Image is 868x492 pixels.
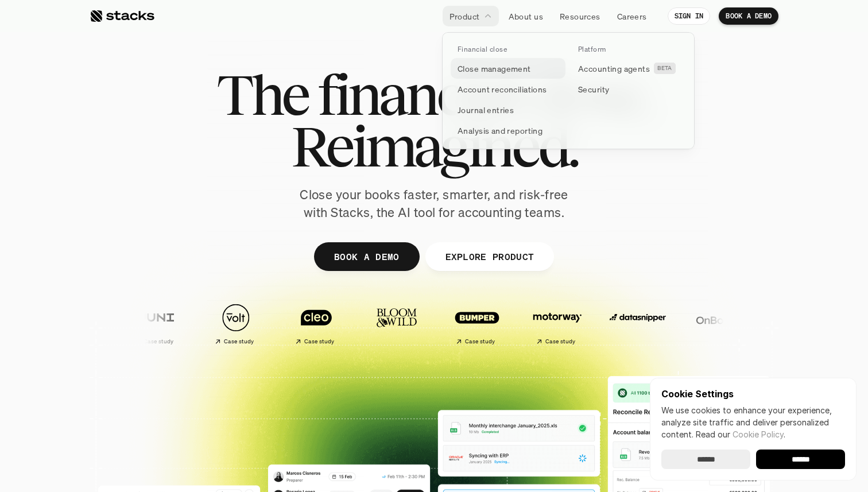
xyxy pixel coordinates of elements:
[458,125,542,137] p: Analysis and reporting
[451,120,565,141] a: Analysis and reporting
[224,338,254,345] h2: Case study
[733,429,784,439] a: Cookie Policy
[144,338,174,345] h2: Case study
[458,45,507,53] p: Financial close
[657,65,672,72] h2: BETA
[317,69,516,121] span: financial
[719,7,778,25] a: BOOK A DEMO
[578,63,650,75] p: Accounting agents
[571,79,686,99] a: Security
[675,12,704,20] p: SIGN IN
[560,10,600,22] p: Resources
[451,79,565,99] a: Account reconciliations
[451,99,565,120] a: Journal entries
[334,248,400,265] p: BOOK A DEMO
[545,338,576,345] h2: Case study
[502,6,550,26] a: About us
[279,297,354,350] a: Case study
[290,186,578,222] p: Close your books faster, smarter, and risk-free with Stacks, the AI tool for accounting teams.
[553,6,607,26] a: Resources
[458,83,547,95] p: Account reconciliations
[661,389,845,398] p: Cookie Settings
[610,6,654,26] a: Careers
[199,297,273,350] a: Case study
[458,104,514,116] p: Journal entries
[445,248,534,265] p: EXPLORE PRODUCT
[135,266,186,274] a: Privacy Policy
[661,404,845,440] p: We use cookies to enhance your experience, analyze site traffic and deliver personalized content.
[451,58,565,79] a: Close management
[668,7,711,25] a: SIGN IN
[520,297,595,350] a: Case study
[291,121,578,172] span: Reimagined.
[696,429,785,439] span: Read our .
[726,12,772,20] p: BOOK A DEMO
[617,10,647,22] p: Careers
[304,338,335,345] h2: Case study
[440,297,514,350] a: Case study
[458,63,531,75] p: Close management
[578,45,606,53] p: Platform
[216,69,308,121] span: The
[578,83,609,95] p: Security
[118,297,193,350] a: Case study
[449,10,480,22] p: Product
[425,242,554,271] a: EXPLORE PRODUCT
[509,10,543,22] p: About us
[571,58,686,79] a: Accounting agentsBETA
[314,242,420,271] a: BOOK A DEMO
[465,338,495,345] h2: Case study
